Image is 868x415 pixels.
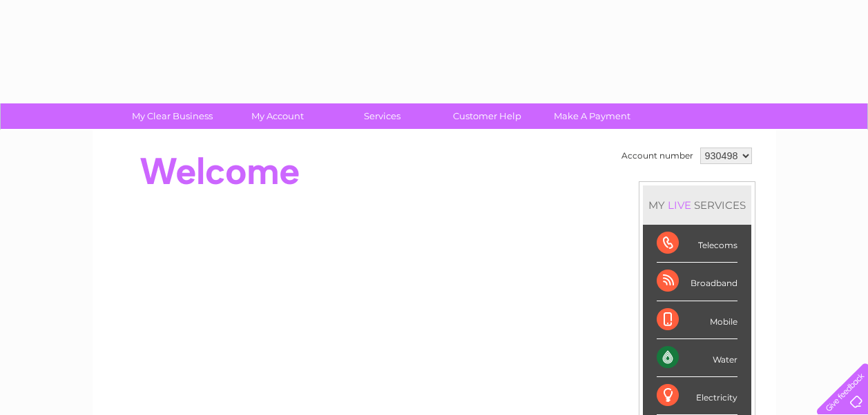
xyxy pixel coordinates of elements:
a: Customer Help [430,103,544,129]
a: Make A Payment [535,103,649,129]
div: Mobile [657,301,737,339]
div: Telecoms [657,225,737,263]
div: Broadband [657,263,737,301]
div: MY SERVICES [643,185,751,225]
td: Account number [618,144,697,168]
a: My Clear Business [115,103,229,129]
a: My Account [220,103,334,129]
a: Services [325,103,439,129]
div: LIVE [665,199,694,212]
div: Water [657,339,737,377]
div: Electricity [657,377,737,415]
